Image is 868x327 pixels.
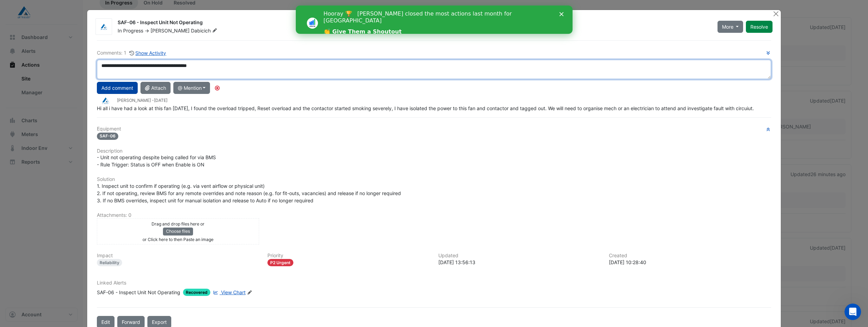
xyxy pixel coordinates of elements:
[140,82,171,94] button: Attach
[97,154,216,167] span: - Unit not operating despite being called for via BMS - Rule Trigger: Status is OFF when Enable i...
[438,253,601,259] h6: Updated
[143,237,213,242] small: or Click here to then Paste an image
[97,148,771,154] h6: Description
[97,126,771,132] h6: Equipment
[97,97,114,105] img: Airmaster Australia
[267,253,430,259] h6: Priority
[722,23,733,30] span: More
[145,28,149,33] span: ->
[97,82,138,94] button: Add comment
[183,289,210,296] span: Recovered
[28,23,106,30] a: 👏 Give Them a Shoutout
[718,21,743,33] button: More
[154,98,167,103] span: 2025-06-30 13:56:13
[97,176,771,182] h6: Solution
[117,97,167,104] small: [PERSON_NAME] -
[150,28,190,33] span: [PERSON_NAME]
[844,304,861,320] iframe: Intercom live chat
[212,289,246,296] a: View Chart
[97,212,771,218] h6: Attachments: 0
[97,259,122,266] div: Reliability
[118,28,143,33] span: In Progress
[438,259,601,266] div: [DATE] 13:56:13
[129,49,167,57] button: Show Activity
[97,183,401,203] span: 1. Inspect unit to confirm if operating (e.g. via vent airflow or physical unit) 2. If not operat...
[97,289,180,296] div: SAF-06 - Inspect Unit Not Operating
[772,10,779,17] button: Close
[247,290,252,295] fa-icon: Edit Linked Alerts
[214,85,220,91] div: Tooltip anchor
[221,289,246,295] span: View Chart
[296,6,573,34] iframe: Intercom live chat banner
[97,49,167,57] div: Comments: 1
[152,221,204,227] small: Drag and drop files here or
[97,253,259,259] h6: Impact
[97,105,754,111] span: Hi all i have had a look at this fan [DATE], I found the overload tripped, Reset overload and the...
[609,253,771,259] h6: Created
[163,228,193,235] button: Choose files
[609,259,771,266] div: [DATE] 10:28:40
[746,21,773,33] button: Resolve
[267,259,293,266] div: P2 Urgent
[191,27,219,34] span: Dabicich
[97,280,771,286] h6: Linked Alerts
[118,19,709,27] div: SAF-06 - Inspect Unit Not Operating
[264,6,271,10] div: Close
[96,23,112,30] img: Airmaster Australia
[173,82,210,94] button: @ Mention
[97,133,118,140] span: SAF-06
